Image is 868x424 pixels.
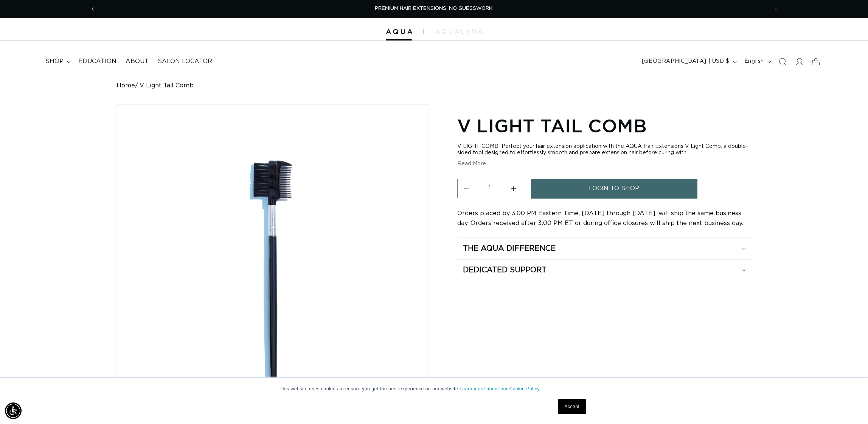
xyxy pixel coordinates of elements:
[84,2,101,16] button: Previous announcement
[386,29,412,34] img: Aqua Hair Extensions
[767,2,784,16] button: Next announcement
[5,402,22,419] div: Accessibility Menu
[140,82,194,89] span: V Light Tail Comb
[589,179,639,198] span: login to shop
[74,53,121,70] a: Education
[78,57,116,65] span: Education
[744,57,764,65] span: English
[460,386,541,391] a: Learn more about our Cookie Policy.
[774,53,791,70] summary: Search
[280,385,589,392] p: This website uses cookies to ensure you get the best experience on our website.
[116,104,429,417] media-gallery: Gallery Viewer
[457,143,752,156] div: V LIGHT COMB Perfect your hair extension application with the AQUA Hair Extensions V Light Comb, ...
[126,57,149,65] span: About
[457,161,486,167] button: Read More
[463,244,556,253] h2: The Aqua Difference
[41,53,74,70] summary: shop
[435,29,483,34] img: aqualyna.com
[637,54,740,69] button: [GEOGRAPHIC_DATA] | USD $
[740,54,774,69] button: English
[45,57,64,65] span: shop
[158,57,212,65] span: Salon Locator
[153,53,217,70] a: Salon Locator
[457,238,752,259] summary: The Aqua Difference
[642,57,730,65] span: [GEOGRAPHIC_DATA] | USD $
[121,53,153,70] a: About
[531,179,697,198] a: login to shop
[457,259,752,281] summary: Dedicated Support
[116,82,135,89] a: Home
[116,82,752,89] nav: breadcrumbs
[375,6,494,11] span: PREMIUM HAIR EXTENSIONS. NO GUESSWORK.
[457,114,752,137] h1: V Light Tail Comb
[457,210,743,226] span: Orders placed by 3:00 PM Eastern Time, [DATE] through [DATE], will ship the same business day. Or...
[463,265,547,275] h2: Dedicated Support
[558,399,586,414] a: Accept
